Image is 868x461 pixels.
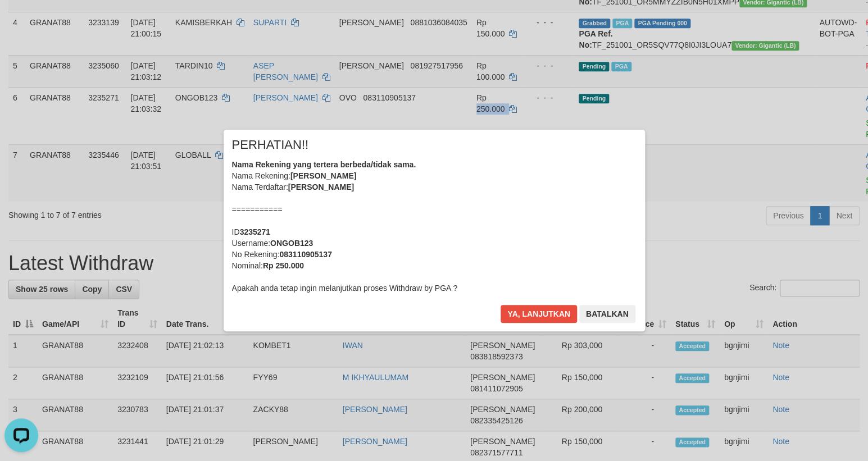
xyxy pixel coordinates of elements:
[288,182,354,191] b: [PERSON_NAME]
[579,305,635,323] button: Batalkan
[270,239,313,248] b: ONGOB123
[290,171,356,180] b: [PERSON_NAME]
[4,4,38,38] button: Open LiveChat chat widget
[279,250,331,259] b: 083110905137
[501,305,577,323] button: Ya, lanjutkan
[232,160,416,169] b: Nama Rekening yang tertera berbeda/tidak sama.
[232,139,309,150] span: PERHATIAN!!
[232,159,637,294] div: Nama Rekening: Nama Terdaftar: =========== ID Username: No Rekening: Nominal: Apakah anda tetap i...
[263,261,304,270] b: Rp 250.000
[240,227,271,236] b: 3235271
